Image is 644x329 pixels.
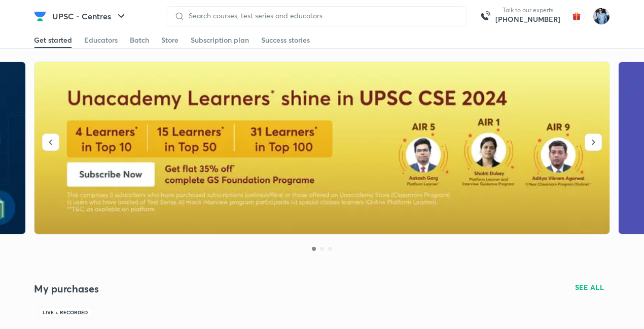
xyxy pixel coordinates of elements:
div: Educators [84,35,118,45]
img: Shipu [593,8,610,25]
img: call-us [475,6,495,26]
button: UPSC - Centres [46,6,133,26]
a: Batch [130,32,149,48]
span: SEE ALL [575,284,604,291]
div: Subscription plan [191,35,249,45]
div: Success stories [261,35,310,45]
a: Educators [84,32,118,48]
img: Company Logo [34,10,46,22]
a: Get started [34,32,72,48]
a: Store [161,32,178,48]
a: [PHONE_NUMBER] [495,14,560,24]
p: Talk to our experts [495,6,560,14]
input: Search courses, test series and educators [185,12,458,20]
div: Live + Recorded [38,308,92,317]
div: Batch [130,35,149,45]
button: SEE ALL [569,279,611,295]
div: Get started [34,35,72,45]
img: avatar [568,8,585,24]
h4: My purchases [34,282,322,295]
div: Store [161,35,178,45]
a: Success stories [261,32,310,48]
a: Subscription plan [191,32,249,48]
